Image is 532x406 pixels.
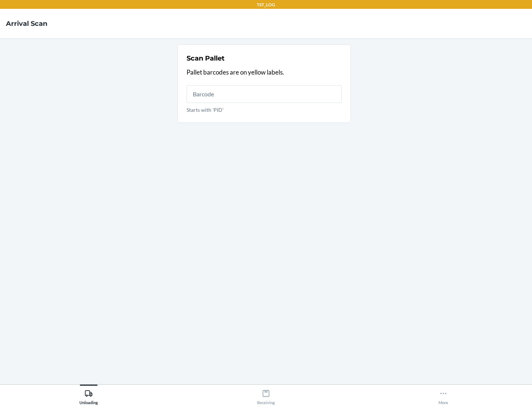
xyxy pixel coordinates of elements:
p: Pallet barcodes are on yellow labels. [187,68,342,77]
button: More [355,385,532,405]
p: Starts with 'PID' [187,106,342,114]
p: TST_LOG [257,1,275,8]
h4: Arrival Scan [6,19,47,28]
button: Receiving [177,385,355,405]
div: Receiving [257,386,275,405]
div: More [439,386,448,405]
input: Starts with 'PID' [187,85,342,103]
div: Unloading [79,386,98,405]
h2: Scan Pallet [187,54,225,63]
